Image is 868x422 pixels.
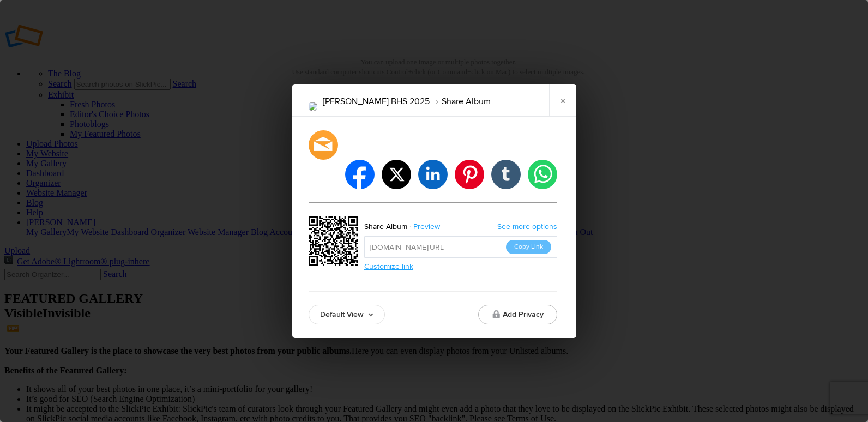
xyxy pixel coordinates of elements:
[430,92,491,111] li: Share Album
[323,92,430,111] li: [PERSON_NAME] BHS 2025
[418,160,448,189] li: linkedin
[497,222,557,231] a: See more options
[528,160,557,189] li: whatsapp
[309,102,317,111] img: 20250918_CN_vs_BHS_%28159%29.png
[345,160,375,189] li: facebook
[491,160,521,189] li: tumblr
[549,84,576,117] a: ×
[364,220,407,234] div: Share Album
[455,160,484,189] li: pinterest
[407,220,448,234] a: Preview
[309,216,361,269] div: https://slickpic.us/184217303IMW
[382,160,411,189] li: twitter
[364,262,413,271] a: Customize link
[309,305,385,324] a: Default View
[478,305,557,324] button: Add Privacy
[506,240,551,254] button: Copy Link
